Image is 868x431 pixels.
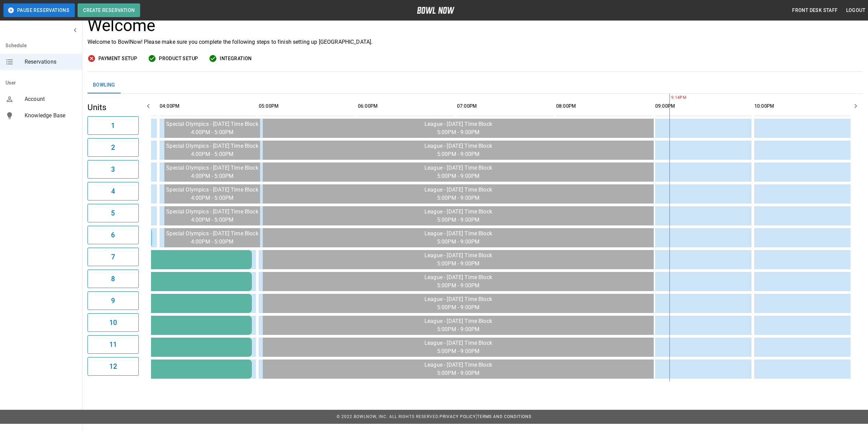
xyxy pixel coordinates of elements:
[87,357,139,376] button: 12
[87,291,139,310] button: 9
[477,414,531,419] a: Terms and Conditions
[87,77,863,93] div: inventory tabs
[669,94,671,101] span: 9:14PM
[109,317,117,328] h6: 10
[457,96,553,116] th: 07:00PM
[111,208,115,219] h6: 5
[358,96,454,116] th: 06:00PM
[87,204,139,222] button: 5
[87,182,139,200] button: 4
[111,273,115,284] h6: 8
[3,3,75,17] button: Pause Reservations
[87,335,139,354] button: 11
[25,95,77,103] span: Account
[111,295,115,306] h6: 9
[87,313,139,332] button: 10
[109,339,117,350] h6: 11
[87,102,139,113] h5: Units
[111,186,115,197] h6: 4
[60,256,246,264] div: [PERSON_NAME]
[25,112,77,120] span: Knowledge Base
[60,365,246,373] div: [PERSON_NAME]
[87,77,121,93] button: Bowling
[60,277,246,286] div: [PERSON_NAME]
[87,38,863,46] p: Welcome to BowlNow! Please make sure you complete the following steps to finish setting up [GEOGR...
[87,226,139,244] button: 6
[25,58,77,66] span: Reservations
[789,4,840,17] button: Front Desk Staff
[655,96,751,116] th: 09:00PM
[60,299,246,308] div: [PERSON_NAME]
[87,160,139,179] button: 3
[87,16,863,35] h3: Welcome
[60,321,246,329] div: [PERSON_NAME]
[111,230,115,240] h6: 6
[159,54,198,63] span: Product Setup
[87,116,139,135] button: 1
[98,54,137,63] span: Payment Setup
[843,4,868,17] button: Logout
[87,248,139,266] button: 7
[111,251,115,262] h6: 7
[754,96,851,116] th: 10:00PM
[87,138,139,157] button: 2
[78,3,140,17] button: Create Reservation
[109,361,117,372] h6: 12
[556,96,652,116] th: 08:00PM
[220,54,252,63] span: Integration
[417,7,455,14] img: logo
[439,414,476,419] a: Privacy Policy
[111,164,115,175] h6: 3
[111,120,115,131] h6: 1
[337,414,439,419] span: © 2022 BowlNow, Inc. All Rights Reserved.
[111,142,115,153] h6: 2
[87,270,139,288] button: 8
[60,343,246,351] div: [PERSON_NAME]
